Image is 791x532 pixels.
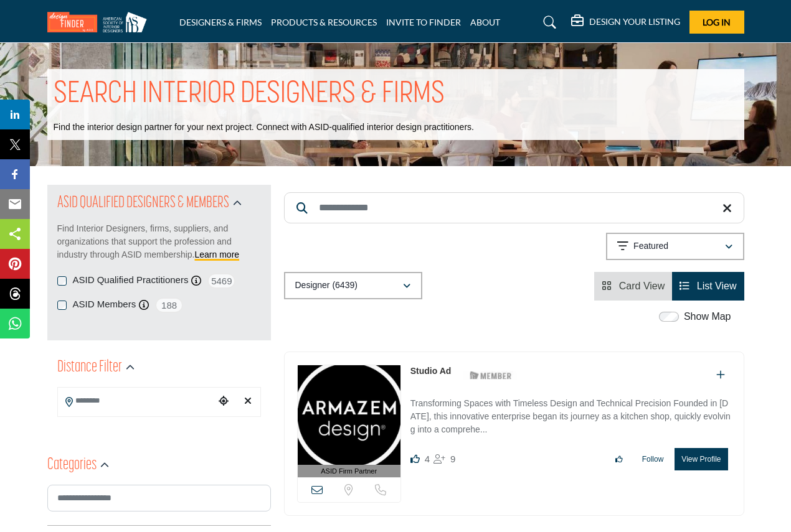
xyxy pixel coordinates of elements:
[680,281,736,291] a: View List
[58,389,215,413] input: Search Location
[57,222,261,261] p: Find Interior Designers, firms, suppliers, and organizations that support the profession and indu...
[57,192,229,215] h2: ASID QUALIFIED DESIGNERS & MEMBERS
[571,15,680,30] div: DESIGN YOUR LISTING
[463,368,519,383] img: ASID Members Badge Icon
[716,370,725,380] a: Add To List
[410,366,452,376] a: Studio Ad
[321,466,377,477] span: ASID Firm Partner
[57,301,67,310] input: ASID Members checkbox
[207,273,235,289] span: 5469
[57,276,67,286] input: ASID Qualified Practitioners checkbox
[619,281,665,291] span: Card View
[271,17,377,27] a: PRODUCTS & RESOURCES
[47,12,153,32] img: Site Logo
[57,357,122,379] h2: Distance Filter
[607,449,631,470] button: Like listing
[73,297,136,312] label: ASID Members
[531,12,564,32] a: Search
[602,281,665,291] a: View Card
[73,273,189,287] label: ASID Qualified Practitioners
[386,17,461,27] a: INVITE TO FINDER
[410,454,420,464] i: Likes
[195,250,240,259] a: Learn more
[298,365,400,465] img: Studio Ad
[54,75,445,114] h1: SEARCH INTERIOR DESIGNERS & FIRMS
[284,192,744,223] input: Search Keyword
[672,272,744,301] li: List View
[470,17,500,27] a: ABOUT
[47,454,97,477] h2: Categories
[155,297,183,313] span: 188
[589,16,680,27] h5: DESIGN YOUR LISTING
[239,388,257,415] div: Clear search location
[295,279,358,292] p: Designer (6439)
[433,452,455,467] div: Followers
[689,11,744,34] button: Log In
[214,388,232,415] div: Choose your current location
[675,448,727,470] button: View Profile
[450,454,455,464] span: 9
[634,449,672,470] button: Follow
[606,233,744,260] button: Featured
[298,365,400,478] a: ASID Firm Partner
[697,281,737,291] span: List View
[54,121,474,134] p: Find the interior design partner for your next project. Connect with ASID-qualified interior desi...
[703,17,731,27] span: Log In
[633,240,668,253] p: Featured
[410,365,452,378] p: Studio Ad
[594,272,672,301] li: Card View
[284,272,422,299] button: Designer (6439)
[410,397,731,439] p: Transforming Spaces with Timeless Design and Technical Precision Founded in [DATE], this innovati...
[47,485,271,511] input: Search Category
[425,454,430,464] span: 4
[684,309,731,324] label: Show Map
[179,17,262,27] a: DESIGNERS & FIRMS
[410,390,731,439] a: Transforming Spaces with Timeless Design and Technical Precision Founded in [DATE], this innovati...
